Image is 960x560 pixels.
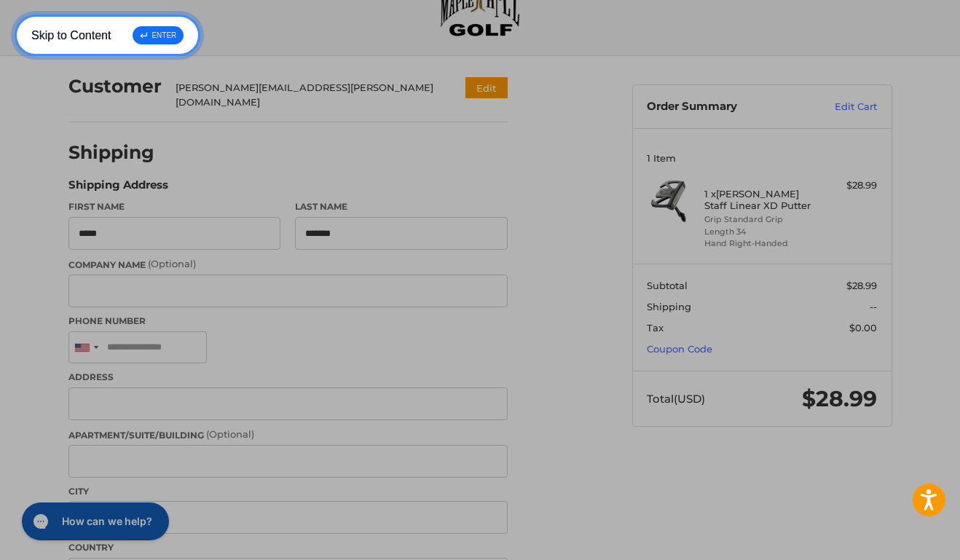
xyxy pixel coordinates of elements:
[176,81,437,109] div: [PERSON_NAME][EMAIL_ADDRESS][PERSON_NAME][DOMAIN_NAME]
[68,141,154,164] h2: Shipping
[647,152,877,164] h3: 1 Item
[647,392,705,406] span: Total (USD)
[704,226,816,238] li: Length 34
[69,332,103,363] div: United States: +1
[68,257,508,272] label: Company Name
[206,428,254,440] small: (Optional)
[68,200,281,213] label: First Name
[840,521,960,560] iframe: Google Customer Reviews
[819,178,877,193] div: $28.99
[465,77,508,98] button: Edit
[647,301,691,312] span: Shipping
[802,385,877,412] span: $28.99
[870,301,877,312] span: --
[68,427,508,442] label: Apartment/Suite/Building
[68,485,508,498] label: City
[15,497,173,545] iframe: Gorgias live chat messenger
[68,315,508,328] label: Phone Number
[849,322,877,334] span: $0.00
[647,343,712,355] a: Coupon Code
[68,75,162,98] h2: Customer
[68,541,508,554] label: Country
[647,280,688,291] span: Subtotal
[295,200,508,213] label: Last Name
[846,280,877,291] span: $28.99
[647,322,664,334] span: Tax
[148,258,196,269] small: (Optional)
[68,177,168,200] legend: Shipping Address
[68,371,508,384] label: Address
[704,213,816,226] li: Grip Standard Grip
[704,237,816,250] li: Hand Right-Handed
[704,188,816,212] h4: 1 x [PERSON_NAME] Staff Linear XD Putter
[647,100,803,114] h3: Order Summary
[803,100,877,114] a: Edit Cart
